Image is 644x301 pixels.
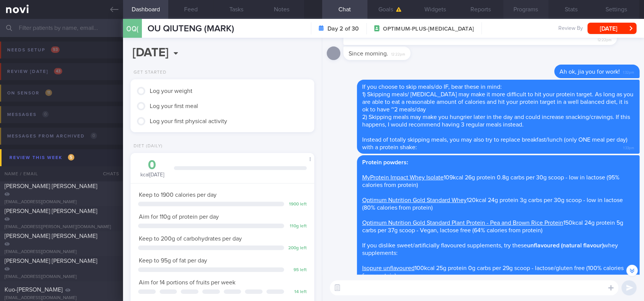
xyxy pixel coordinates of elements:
[362,84,502,90] span: If you choose to skip meals/do IF, bear these in mind:
[362,159,408,165] strong: Protein powders:
[5,66,64,77] div: Review [DATE]
[139,279,235,286] span: Aim for 14 portions of fruits per week
[598,36,612,43] span: 12:22pm
[5,110,51,120] div: Messages
[42,111,49,117] span: 0
[362,242,618,256] span: If you dislike sweet/artificially flavoured supplements, try these whey supplements:
[558,25,583,32] span: Review By
[93,166,123,181] div: Chats
[288,202,307,207] div: 1900 left
[362,197,623,211] span: 120kcal 24g protein 3g carbs per 30g scoop - low in lactose (80% calories from protein)
[138,159,166,179] div: kcal [DATE]
[623,68,634,75] span: 1:32pm
[559,69,620,75] span: Ah ok, jia you for work!
[362,265,624,279] span: 100kcal 25g protein 0g carbs per 29g scoop - lactose/gluten free (100% calories from protein)
[5,249,118,255] div: [EMAIL_ADDRESS][DOMAIN_NAME]
[139,214,219,220] span: Aim for 110g of protein per day
[5,295,118,301] div: [EMAIL_ADDRESS][DOMAIN_NAME]
[54,68,62,74] span: 43
[362,220,563,226] a: Optimum Nutrition Gold Standard Plant Protein - Pea and Brown Rice Protein
[68,154,74,161] span: 5
[8,153,76,163] div: Review this week
[139,192,217,198] span: Keep to 1900 calories per day
[349,51,388,57] span: Since morning.
[362,220,623,233] span: 150kcal 24g protein 5g carbs per 37g scoop - Vegan, lactose free (64% calories from protein)
[5,224,118,230] div: [EMAIL_ADDRESS][PERSON_NAME][DOMAIN_NAME]
[587,23,636,34] button: [DATE]
[148,24,234,33] span: OU QIUTENG (MARK)
[288,245,307,251] div: 200 g left
[362,265,415,271] a: Isopure unflavoured
[362,197,467,203] a: Optimum Nutrition Gold Standard Whey
[288,224,307,229] div: 110 g left
[527,242,604,249] strong: unflavoured (natural flavour)
[5,88,54,98] div: On sensor
[5,131,99,141] div: Messages from Archived
[121,14,144,43] div: OQ(
[5,287,63,293] span: Kuo-[PERSON_NAME]
[362,137,627,150] span: Instead of totally skipping meals, you may also try to replace breakfast/lunch (only ONE meal per...
[391,50,405,57] span: 12:22pm
[5,45,61,55] div: Needs setup
[138,159,166,172] div: 0
[362,174,444,181] a: MyProtein Impact Whey Isolate
[288,289,307,295] div: 14 left
[5,258,97,264] span: [PERSON_NAME] [PERSON_NAME]
[91,133,97,139] span: 0
[131,144,163,149] div: Diet (Daily)
[327,25,359,32] strong: Day 2 of 30
[362,174,619,188] span: 109kcal 26g protein 0.8g carbs per 30g scoop - low in lactose (95% calories from protein)
[623,144,634,151] span: 1:33pm
[131,70,166,76] div: Get Started
[45,90,52,96] span: 11
[5,274,118,280] div: [EMAIL_ADDRESS][DOMAIN_NAME]
[5,208,97,214] span: [PERSON_NAME] [PERSON_NAME]
[383,25,473,33] span: OPTIMUM-PLUS-[MEDICAL_DATA]
[139,258,207,264] span: Keep to 95g of fat per day
[5,183,97,189] span: [PERSON_NAME] [PERSON_NAME]
[51,46,60,53] span: 93
[5,233,97,239] span: [PERSON_NAME] [PERSON_NAME]
[362,114,630,128] span: 2) Skipping meals may make you hungrier later in the day and could increase snacking/cravings. If...
[362,91,633,113] span: 1) Skipping meals/ [MEDICAL_DATA] may make it more difficult to hit your protein target. As long ...
[5,199,118,205] div: [EMAIL_ADDRESS][DOMAIN_NAME]
[139,236,242,242] span: Keep to 200g of carbohydrates per day
[288,267,307,273] div: 95 left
